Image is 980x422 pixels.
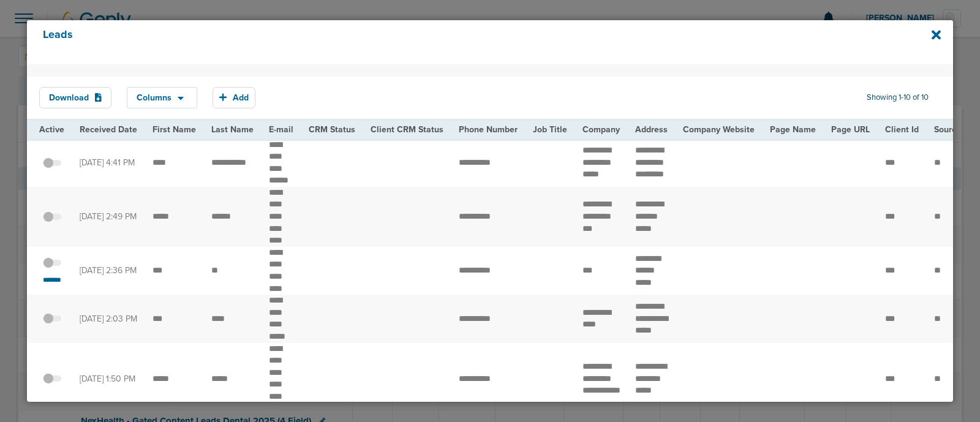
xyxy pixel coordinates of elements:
td: [DATE] 2:36 PM [72,247,145,295]
th: Address [628,120,676,139]
th: Company [575,120,628,139]
span: CRM Status [309,124,355,135]
td: [DATE] 2:03 PM [72,295,145,342]
span: First Name [153,124,196,135]
span: Add [233,92,249,103]
span: Phone Number [459,124,518,135]
span: Showing 1-10 of 10 [867,92,929,103]
th: Client CRM Status [363,120,451,139]
span: Active [39,124,64,135]
span: Columns [137,94,171,102]
span: Client Id [885,124,919,135]
span: Last Name [211,124,254,135]
span: Source [934,124,961,135]
span: E-mail [269,124,293,135]
h4: Leads [43,28,851,56]
td: [DATE] 1:50 PM [72,343,145,415]
button: Download [39,87,111,108]
button: Add [213,87,255,108]
th: Company Website [676,120,763,139]
th: Page Name [763,120,824,139]
span: Received Date [80,124,137,135]
td: [DATE] 2:49 PM [72,187,145,247]
span: Page URL [831,124,870,135]
th: Job Title [526,120,575,139]
td: [DATE] 4:41 PM [72,139,145,187]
